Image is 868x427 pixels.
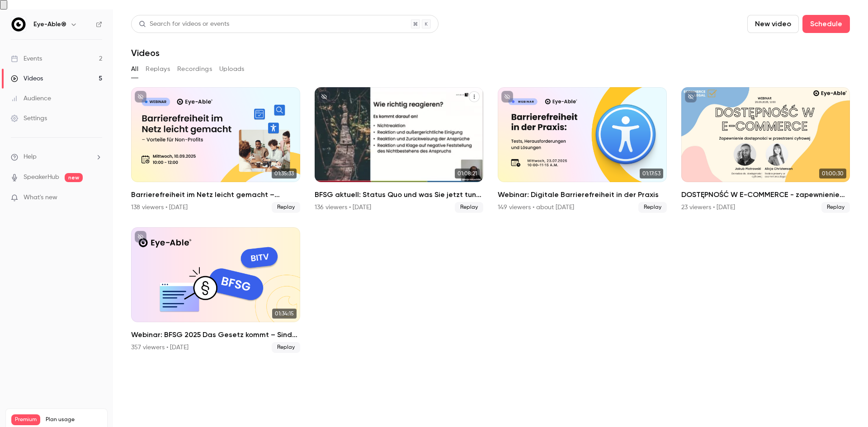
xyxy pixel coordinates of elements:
button: Uploads [219,62,245,76]
a: 01:34:15Webinar: BFSG 2025 Das Gesetz kommt – Sind Sie bereit?357 viewers • [DATE]Replay [131,227,300,353]
span: Replay [638,202,667,213]
button: unpublished [135,91,146,103]
div: Settings [11,114,47,123]
span: Replay [821,202,850,213]
h2: Webinar: BFSG 2025 Das Gesetz kommt – Sind Sie bereit? [131,329,300,340]
div: Search for videos or events [139,19,229,29]
span: 01:17:53 [640,169,663,178]
span: 01:34:15 [272,309,297,319]
span: Premium [11,414,40,425]
button: unpublished [501,91,513,103]
span: What's new [24,193,57,202]
button: All [131,62,138,76]
div: Audience [11,94,51,103]
span: Replay [272,342,300,353]
a: 01:00:30DOSTĘPNOŚĆ W E-COMMERCE - zapewnienie dostępności w przestrzeni cyfrowej23 viewers • [DAT... [681,87,850,213]
button: unpublished [318,91,330,103]
h2: BFSG aktuell: Status Quo und was Sie jetzt tun müssen [315,189,484,200]
li: Barrierefreiheit im Netz leicht gemacht – Vorteile für Non-Profits [131,87,300,213]
li: help-dropdown-opener [11,152,102,162]
div: 23 viewers • [DATE] [681,203,735,212]
div: 149 viewers • about [DATE] [498,203,574,212]
span: Replay [455,202,483,213]
h2: Webinar: Digitale Barrierefreiheit in der Praxis [498,189,667,200]
div: Videos [11,74,43,83]
button: Replays [146,62,170,76]
h6: Eye-Able® [33,20,66,29]
div: 357 viewers • [DATE] [131,343,189,352]
li: BFSG aktuell: Status Quo und was Sie jetzt tun müssen [315,87,484,213]
button: unpublished [685,91,697,103]
img: Eye-Able® [11,17,26,32]
span: new [65,173,83,182]
span: 01:08:21 [455,169,480,178]
h1: Videos [131,47,160,58]
button: Schedule [802,15,850,33]
li: Webinar: BFSG 2025 Das Gesetz kommt – Sind Sie bereit? [131,227,300,353]
button: Recordings [177,62,212,76]
iframe: Noticeable Trigger [91,194,102,202]
li: Webinar: Digitale Barrierefreiheit in der Praxis [498,87,667,213]
span: Plan usage [46,416,102,423]
span: Help [24,152,37,162]
span: 01:00:30 [819,169,846,178]
a: 01:35:33Barrierefreiheit im Netz leicht gemacht – Vorteile für Non-Profits138 viewers • [DATE]Replay [131,87,300,213]
div: Events [11,54,42,63]
button: New video [747,15,799,33]
span: 01:35:33 [272,169,297,178]
button: unpublished [135,231,146,243]
div: 138 viewers • [DATE] [131,203,188,212]
ul: Videos [131,87,850,353]
div: 136 viewers • [DATE] [315,203,371,212]
h2: Barrierefreiheit im Netz leicht gemacht – Vorteile für Non-Profits [131,189,300,200]
a: 01:17:53Webinar: Digitale Barrierefreiheit in der Praxis149 viewers • about [DATE]Replay [498,87,667,213]
a: 01:08:21BFSG aktuell: Status Quo und was Sie jetzt tun müssen136 viewers • [DATE]Replay [315,87,484,213]
a: SpeakerHub [24,173,59,182]
h2: DOSTĘPNOŚĆ W E-COMMERCE - zapewnienie dostępności w przestrzeni cyfrowej [681,189,850,200]
li: DOSTĘPNOŚĆ W E-COMMERCE - zapewnienie dostępności w przestrzeni cyfrowej [681,87,850,213]
span: Replay [272,202,300,213]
